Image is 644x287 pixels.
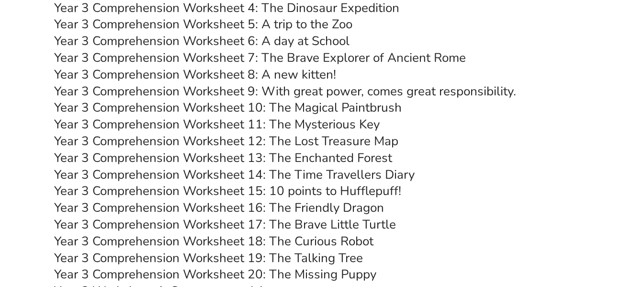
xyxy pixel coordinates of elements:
a: Year 3 Comprehension Worksheet 10: The Magical Paintbrush [54,99,402,116]
iframe: Chat Widget [485,179,644,287]
a: Year 3 Comprehension Worksheet 18: The Curious Robot [54,233,373,250]
a: Year 3 Comprehension Worksheet 9: With great power, comes great responsibility. [54,83,516,100]
a: Year 3 Comprehension Worksheet 8: A new kitten! [54,66,336,83]
a: Year 3 Comprehension Worksheet 13: The Enchanted Forest [54,149,392,166]
a: Year 3 Comprehension Worksheet 5: A trip to the Zoo [54,16,352,33]
a: Year 3 Comprehension Worksheet 19: The Talking Tree [54,250,363,266]
a: Year 3 Comprehension Worksheet 17: The Brave Little Turtle [54,216,396,233]
a: Year 3 Comprehension Worksheet 12: The Lost Treasure Map [54,133,398,149]
a: Year 3 Comprehension Worksheet 20: The Missing Puppy [54,266,376,283]
a: Year 3 Comprehension Worksheet 6: A day at School [54,33,350,49]
a: Year 3 Comprehension Worksheet 14: The Time Travellers Diary [54,166,415,183]
a: Year 3 Comprehension Worksheet 16: The Friendly Dragon [54,199,384,216]
a: Year 3 Comprehension Worksheet 7: The Brave Explorer of Ancient Rome [54,49,466,66]
a: Year 3 Comprehension Worksheet 11: The Mysterious Key [54,116,380,133]
a: Year 3 Comprehension Worksheet 15: 10 points to Hufflepuff! [54,183,401,199]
